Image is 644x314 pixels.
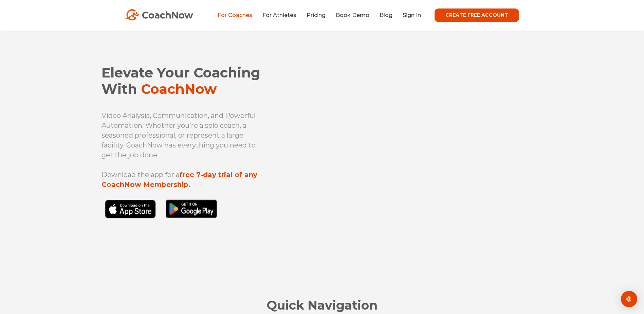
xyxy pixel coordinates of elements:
[141,81,217,97] span: CoachNow
[262,12,296,18] a: For Athletes
[435,8,519,22] a: CREATE FREE ACCOUNT
[102,170,269,190] p: Download the app for a
[336,12,369,18] a: Book Demo
[102,64,260,97] span: Elevate Your Coaching With
[307,12,326,18] a: Pricing
[267,298,378,313] span: Quick Navigation
[102,171,257,189] strong: free 7-day trial of any CoachNow Membership.
[403,12,421,18] a: Sign In
[380,12,392,18] a: Blog
[102,199,220,233] img: Black Download CoachNow on the App Store Button
[296,73,543,214] iframe: YouTube video player
[218,12,252,18] a: For Coaches
[125,9,193,20] img: CoachNow Logo
[102,111,269,160] p: Video Analysis, Communication, and Powerful Automation. Whether you're a solo coach, a seasoned p...
[621,291,637,307] div: Open Intercom Messenger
